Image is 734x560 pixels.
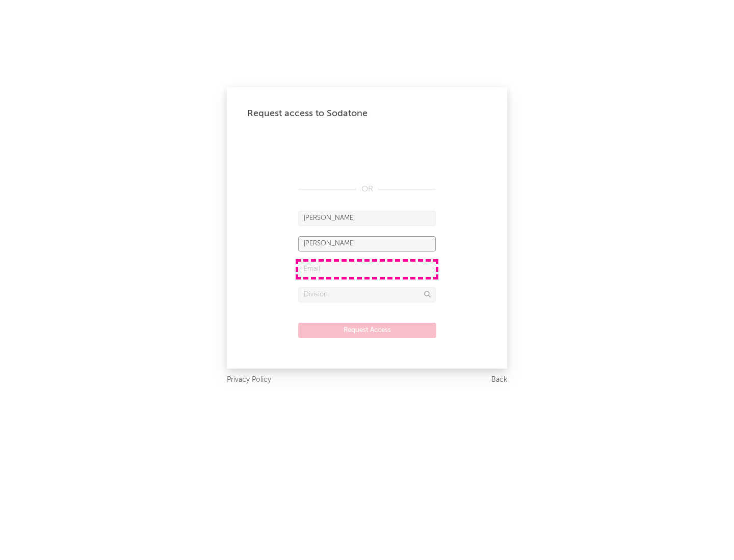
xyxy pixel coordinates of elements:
[298,211,436,226] input: First Name
[491,374,507,386] a: Back
[298,236,436,251] input: Last Name
[298,323,436,338] button: Request Access
[298,183,436,195] div: OR
[298,287,436,302] input: Division
[298,262,436,277] input: Email
[227,374,271,386] a: Privacy Policy
[247,107,487,120] div: Request access to Sodatone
